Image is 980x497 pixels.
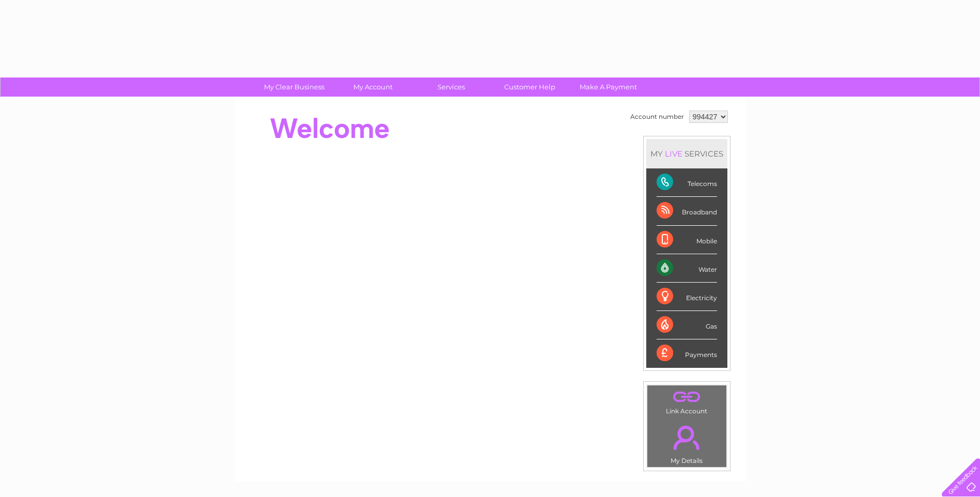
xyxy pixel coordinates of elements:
div: Electricity [657,283,717,311]
div: Mobile [657,226,717,254]
div: Telecoms [657,168,717,197]
a: My Account [330,77,415,97]
div: Water [657,254,717,283]
a: . [650,420,724,456]
a: Services [409,77,494,97]
td: My Details [647,417,727,468]
td: Link Account [647,385,727,417]
div: MY SERVICES [646,139,727,168]
a: My Clear Business [252,77,337,97]
div: Payments [657,339,717,367]
a: Make A Payment [566,77,651,97]
div: LIVE [663,149,685,159]
a: . [650,388,724,406]
td: Account number [628,108,687,126]
div: Broadband [657,197,717,225]
a: Customer Help [487,77,572,97]
div: Gas [657,311,717,339]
